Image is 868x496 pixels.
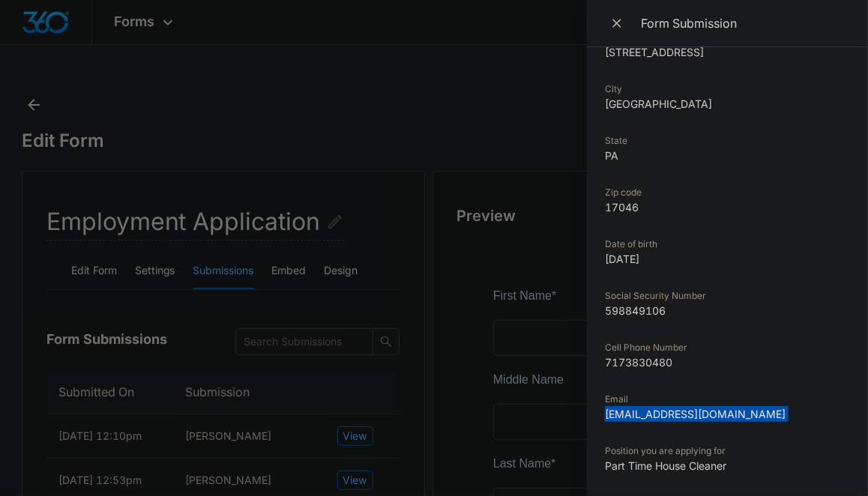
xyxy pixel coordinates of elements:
[605,444,850,458] dt: Position you are applying for
[12,434,40,447] span: State
[641,15,850,31] div: Form Submission
[605,96,850,112] dd: [GEOGRAPHIC_DATA]
[12,98,82,111] span: Middle Name
[12,182,70,195] span: Last Name
[605,186,850,199] dt: Zip code
[605,354,850,370] dd: 7173830480
[609,13,627,34] span: Close
[605,199,850,215] dd: 17046
[605,82,850,96] dt: City
[605,289,850,303] dt: Social Security Number
[605,12,632,34] button: Close
[605,148,850,163] dd: PA
[605,251,850,267] dd: [DATE]
[605,393,850,406] dt: Email
[605,341,850,354] dt: Cell Phone Number
[605,134,850,148] dt: State
[12,350,33,363] span: City
[12,266,91,279] span: Street Address
[12,14,70,27] span: First Name
[605,44,850,60] dd: [STREET_ADDRESS]
[605,406,850,422] dd: [EMAIL_ADDRESS][DOMAIN_NAME]
[605,303,850,318] dd: 598849106
[605,458,850,474] dd: Part Time House Cleaner
[605,238,850,251] dt: Date of birth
